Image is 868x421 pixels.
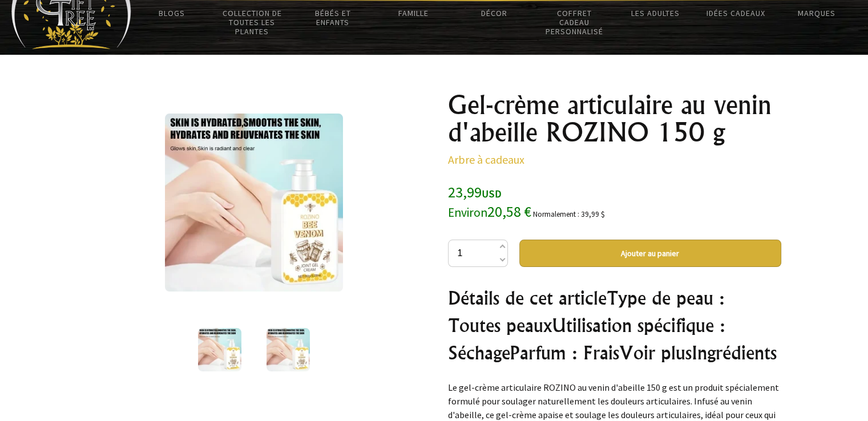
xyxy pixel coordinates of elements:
font: Famille [398,8,429,18]
font: Collection de toutes les plantes [223,8,282,37]
a: BLOGS [131,1,212,25]
font: USD [482,187,502,200]
a: Marques [776,1,857,25]
font: Bébés et enfants [315,8,351,27]
font: Idées cadeaux [706,8,765,18]
a: Les adultes [615,1,695,25]
font: Environ [448,205,487,220]
font: Marques [797,8,835,18]
img: Gel-crème articulaire au venin d'abeille ROZINO 150 g [198,328,241,371]
font: Coffret cadeau personnalisé [546,8,603,37]
a: Arbre à cadeaux [448,152,524,167]
font: BLOGS [159,8,185,18]
font: Les adultes [631,8,679,18]
img: Gel-crème articulaire au venin d'abeille ROZINO 150 g [267,328,310,371]
font: Décor [481,8,507,18]
a: Idées cadeaux [696,1,776,25]
button: Ajouter au panier [519,240,781,267]
a: Famille [373,1,454,25]
font: 23,99 [448,183,482,201]
a: Coffret cadeau personnalisé [534,1,615,43]
a: Bébés et enfants [292,1,373,34]
font: Normalement : 39,99 $ [533,209,605,219]
font: Détails de cet articleType de peau : Toutes peauxUtilisation spécifique : SéchageParfum : FraisVo... [448,286,777,364]
font: Gel-crème articulaire au venin d'abeille ROZINO 150 g [448,89,772,148]
a: Collection de toutes les plantes [212,1,292,43]
font: Ajouter au panier [621,248,679,258]
a: Décor [454,1,534,25]
font: 20,58 € [487,202,531,221]
img: Gel-crème articulaire au venin d'abeille ROZINO 150 g [165,114,343,292]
